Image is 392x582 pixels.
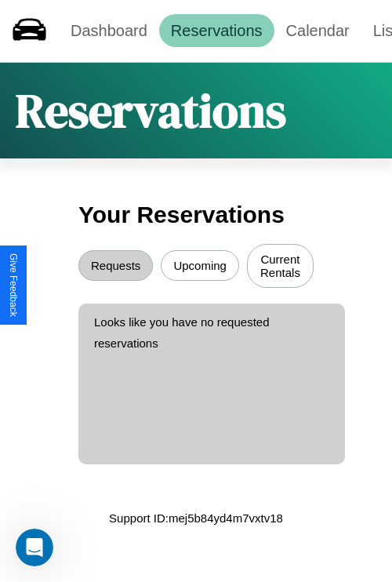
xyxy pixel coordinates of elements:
button: Upcoming [161,250,239,281]
button: Requests [78,250,153,281]
h3: Your Reservations [78,194,314,236]
p: Looks like you have no requested reservations [94,311,329,354]
div: Give Feedback [8,253,19,317]
a: Calendar [274,14,361,47]
p: Support ID: mej5b84yd4m7vxtv18 [109,507,283,529]
h1: Reservations [16,78,286,143]
button: Current Rentals [247,244,314,288]
iframe: Intercom live chat [16,529,53,566]
a: Dashboard [59,14,159,47]
a: Reservations [159,14,274,47]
